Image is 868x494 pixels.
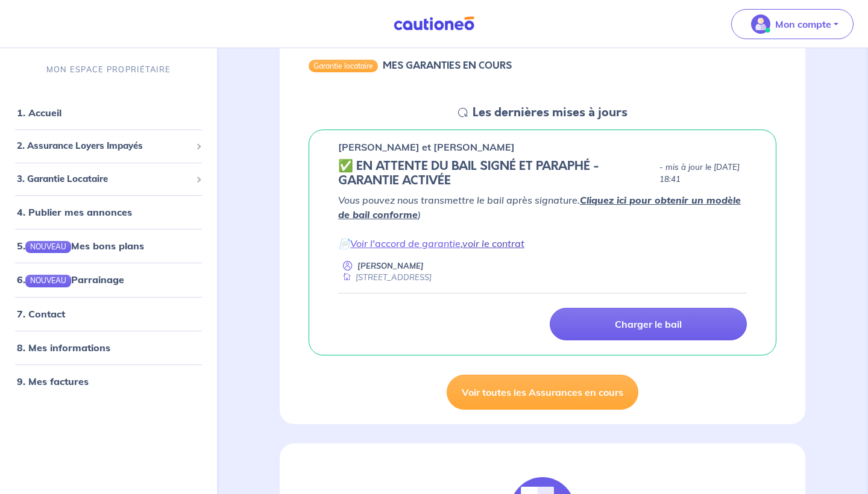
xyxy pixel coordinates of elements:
[17,172,191,186] span: 3. Garantie Locataire
[447,375,638,410] a: Voir toutes les Assurances en cours
[775,17,831,31] p: Mon compte
[389,16,479,31] img: Cautioneo
[338,237,524,249] em: 📄 ,
[338,272,432,283] div: [STREET_ADDRESS]
[338,194,741,220] a: Cliquez ici pour obtenir un modèle de bail conforme
[5,267,212,292] div: 6.NOUVEAUParrainage
[731,9,854,39] button: illu_account_valid_menu.svgMon compte
[17,274,124,286] a: 6.NOUVEAUParrainage
[473,105,627,120] h5: Les dernières mises à jours
[659,161,747,186] p: - mis à jour le [DATE] 18:41
[338,140,515,154] p: [PERSON_NAME] et [PERSON_NAME]
[17,107,61,119] a: 1. Accueil
[383,60,512,71] h6: MES GARANTIES EN COURS
[5,302,212,326] div: 7. Contact
[550,308,747,340] a: Charger le bail
[338,159,747,188] div: state: CONTRACT-SIGNED, Context: IN-LANDLORD,IS-GL-CAUTION-IN-LANDLORD
[357,260,424,272] p: [PERSON_NAME]
[309,60,378,72] div: Garantie locataire
[5,336,212,360] div: 8. Mes informations
[5,101,212,125] div: 1. Accueil
[615,318,682,330] p: Charger le bail
[17,206,132,218] a: 4. Publier mes annonces
[338,194,741,220] em: Vous pouvez nous transmettre le bail après signature. )
[5,134,212,158] div: 2. Assurance Loyers Impayés
[17,308,65,320] a: 7. Contact
[5,369,212,393] div: 9. Mes factures
[350,237,461,249] a: Voir l'accord de garantie
[338,159,655,188] h5: ✅️️️ EN ATTENTE DU BAIL SIGNÉ ET PARAPHÉ - GARANTIE ACTIVÉE
[17,139,191,153] span: 2. Assurance Loyers Impayés
[5,167,212,191] div: 3. Garantie Locataire
[17,240,144,252] a: 5.NOUVEAUMes bons plans
[17,342,110,354] a: 8. Mes informations
[5,234,212,258] div: 5.NOUVEAUMes bons plans
[46,64,171,75] p: MON ESPACE PROPRIÉTAIRE
[462,237,524,249] a: voir le contrat
[751,14,770,34] img: illu_account_valid_menu.svg
[5,200,212,224] div: 4. Publier mes annonces
[17,375,89,387] a: 9. Mes factures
